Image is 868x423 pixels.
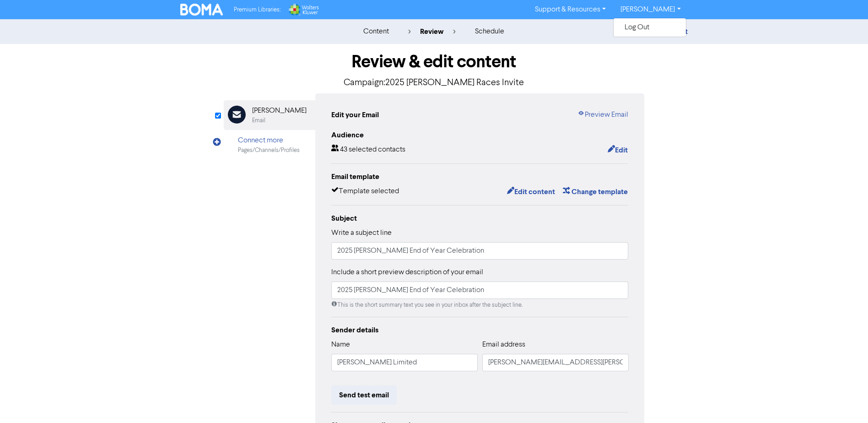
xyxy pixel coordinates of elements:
button: Edit [607,144,628,156]
div: Email [252,116,265,125]
button: Edit content [507,186,555,198]
label: Write a subject line [331,228,392,239]
div: Template selected [331,186,399,198]
h1: Review & edit content [224,51,645,72]
label: Email address [482,339,525,350]
div: Pages/Channels/Profiles [238,146,300,155]
div: content [363,26,389,37]
button: Change template [562,186,628,198]
span: Premium Libraries: [234,7,280,13]
button: Log Out [614,22,686,33]
div: Audience [331,130,629,141]
p: Campaign: 2025 [PERSON_NAME] Races Invite [224,76,645,90]
div: Connect morePages/Channels/Profiles [224,130,315,160]
img: BOMA Logo [180,4,223,16]
label: Include a short preview description of your email [331,267,483,278]
a: [PERSON_NAME] [613,2,688,17]
div: Edit your Email [331,109,379,120]
div: [PERSON_NAME]Email [224,100,315,130]
img: Wolters Kluwer [288,4,319,16]
iframe: Chat Widget [822,379,868,423]
div: Connect more [238,135,300,146]
a: Support & Resources [528,2,613,17]
div: This is the short summary text you see in your inbox after the subject line. [331,301,629,309]
div: Email template [331,171,629,182]
div: [PERSON_NAME] [252,105,307,116]
div: review [408,26,456,37]
div: Subject [331,213,629,224]
div: Sender details [331,325,629,336]
label: Name [331,339,350,350]
a: Preview Email [577,109,628,120]
div: schedule [475,26,504,37]
div: 43 selected contacts [331,144,405,156]
button: Send test email [331,385,397,405]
